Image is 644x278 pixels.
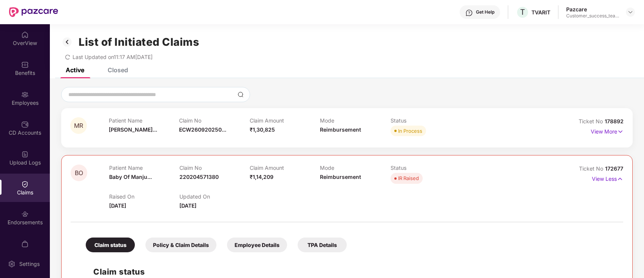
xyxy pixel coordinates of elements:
img: svg+xml;base64,PHN2ZyBpZD0iTXlfT3JkZXJzIiBkYXRhLW5hbWU9Ik15IE9yZGVycyIgeG1sbnM9Imh0dHA6Ly93d3cudz... [21,240,29,248]
img: svg+xml;base64,PHN2ZyBpZD0iU2VhcmNoLTMyeDMyIiB4bWxucz0iaHR0cDovL3d3dy53My5vcmcvMjAwMC9zdmciIHdpZH... [238,92,244,98]
h2: Claim status [93,266,616,278]
img: svg+xml;base64,PHN2ZyBpZD0iRW1wbG95ZWVzIiB4bWxucz0iaHR0cDovL3d3dy53My5vcmcvMjAwMC9zdmciIHdpZHRoPS... [21,91,29,98]
div: TVARIT [531,9,550,16]
span: [PERSON_NAME]... [109,126,157,133]
span: Baby Of Manju... [109,174,152,180]
div: Settings [17,260,42,268]
div: TPA Details [298,238,347,252]
span: BO [75,170,83,176]
span: Ticket No [579,165,605,172]
img: New Pazcare Logo [9,7,58,17]
img: svg+xml;base64,PHN2ZyBpZD0iSG9tZSIgeG1sbnM9Imh0dHA6Ly93d3cudzMub3JnLzIwMDAvc3ZnIiB3aWR0aD0iMjAiIG... [21,31,29,39]
p: Mode [320,117,391,124]
p: Claim Amount [250,117,320,124]
span: Last Updated on 11:17 AM[DATE] [73,54,153,60]
img: svg+xml;base64,PHN2ZyB3aWR0aD0iMzIiIGhlaWdodD0iMzIiIHZpZXdCb3g9IjAgMCAzMiAzMiIgZmlsbD0ibm9uZSIgeG... [61,36,73,48]
p: Claim No [179,165,250,171]
span: 172677 [605,165,623,172]
img: svg+xml;base64,PHN2ZyBpZD0iVXBsb2FkX0xvZ3MiIGRhdGEtbmFtZT0iVXBsb2FkIExvZ3MiIHhtbG5zPSJodHRwOi8vd3... [21,151,29,158]
div: Get Help [476,9,494,15]
p: Updated On [179,193,250,200]
p: Patient Name [109,117,179,124]
div: Active [66,66,84,74]
span: [DATE] [109,202,126,209]
span: ₹1,14,209 [250,174,273,180]
p: View More [591,126,624,136]
div: Claim status [86,238,135,252]
img: svg+xml;base64,PHN2ZyBpZD0iRW5kb3JzZW1lbnRzIiB4bWxucz0iaHR0cDovL3d3dy53My5vcmcvMjAwMC9zdmciIHdpZH... [21,210,29,218]
img: svg+xml;base64,PHN2ZyB4bWxucz0iaHR0cDovL3d3dy53My5vcmcvMjAwMC9zdmciIHdpZHRoPSIxNyIgaGVpZ2h0PSIxNy... [617,175,623,183]
p: Status [391,117,461,124]
div: Pazcare [566,6,619,13]
h1: List of Initiated Claims [79,36,199,48]
span: 220204571380 [179,174,219,180]
span: ECW260920250... [179,126,226,133]
span: Reimbursement [320,174,361,180]
p: Raised On [109,193,179,200]
span: 178892 [605,118,624,124]
img: svg+xml;base64,PHN2ZyBpZD0iSGVscC0zMngzMiIgeG1sbnM9Imh0dHA6Ly93d3cudzMub3JnLzIwMDAvc3ZnIiB3aWR0aD... [465,9,473,17]
div: IR Raised [398,174,419,182]
span: Ticket No [579,118,605,124]
p: Claim Amount [250,165,320,171]
div: Employee Details [227,238,287,252]
img: svg+xml;base64,PHN2ZyBpZD0iRHJvcGRvd24tMzJ4MzIiIHhtbG5zPSJodHRwOi8vd3d3LnczLm9yZy8yMDAwL3N2ZyIgd2... [627,9,633,15]
span: ₹1,30,825 [250,126,275,133]
span: redo [65,54,70,60]
div: In Process [398,127,422,135]
img: svg+xml;base64,PHN2ZyB4bWxucz0iaHR0cDovL3d3dy53My5vcmcvMjAwMC9zdmciIHdpZHRoPSIxNyIgaGVpZ2h0PSIxNy... [617,127,624,136]
img: svg+xml;base64,PHN2ZyBpZD0iQ2xhaW0iIHhtbG5zPSJodHRwOi8vd3d3LnczLm9yZy8yMDAwL3N2ZyIgd2lkdGg9IjIwIi... [21,180,29,188]
p: Status [391,165,461,171]
div: Closed [108,66,128,74]
p: Claim No [179,117,250,124]
div: Policy & Claim Details [145,238,216,252]
span: Reimbursement [320,126,361,133]
img: svg+xml;base64,PHN2ZyBpZD0iU2V0dGluZy0yMHgyMCIgeG1sbnM9Imh0dHA6Ly93d3cudzMub3JnLzIwMDAvc3ZnIiB3aW... [8,260,15,268]
p: View Less [592,173,623,183]
img: svg+xml;base64,PHN2ZyBpZD0iQ0RfQWNjb3VudHMiIGRhdGEtbmFtZT0iQ0QgQWNjb3VudHMiIHhtbG5zPSJodHRwOi8vd3... [21,121,29,128]
span: [DATE] [179,202,196,209]
img: svg+xml;base64,PHN2ZyBpZD0iQmVuZWZpdHMiIHhtbG5zPSJodHRwOi8vd3d3LnczLm9yZy8yMDAwL3N2ZyIgd2lkdGg9Ij... [21,61,29,68]
span: MR [74,123,83,129]
span: T [520,8,525,17]
p: Patient Name [109,165,179,171]
p: Mode [320,165,390,171]
div: Customer_success_team_lead [566,13,619,19]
